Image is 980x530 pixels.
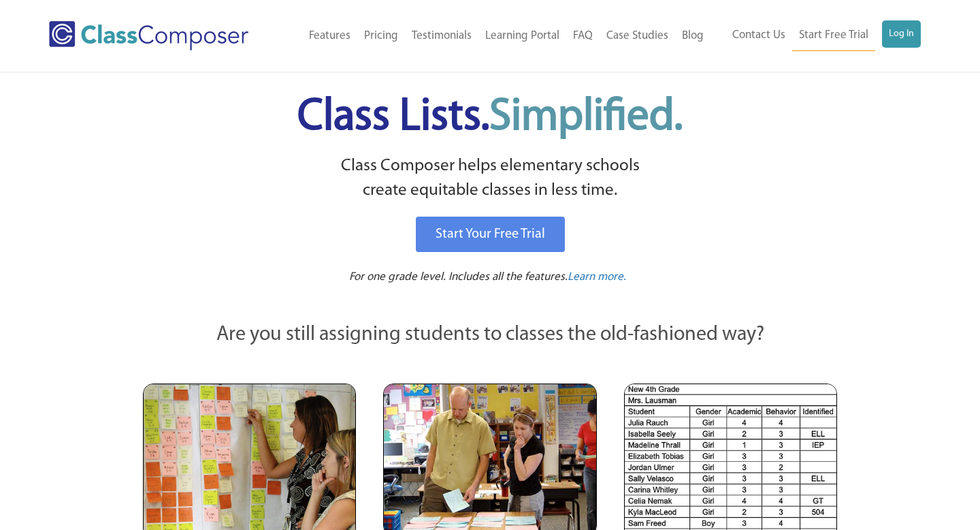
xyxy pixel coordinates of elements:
[568,269,626,286] a: Learn more.
[302,21,357,51] a: Features
[882,20,921,48] a: Log In
[710,20,921,51] nav: Header Menu
[436,228,545,241] span: Start Your Free Trial
[49,21,248,50] img: Class Composer
[357,21,405,51] a: Pricing
[416,217,565,252] a: Start Your Free Trial
[566,21,600,51] a: FAQ
[792,20,875,51] a: Start Free Trial
[478,21,566,51] a: Learning Portal
[297,95,683,140] span: Class Lists.
[405,21,478,51] a: Testimonials
[725,20,792,50] a: Contact Us
[349,271,568,283] span: For one grade level. Includes all the features.
[600,21,675,51] a: Case Studies
[280,21,710,51] nav: Header Menu
[143,320,837,350] p: Are you still assigning students to classes the old-fashioned way?
[568,271,626,283] span: Learn more.
[141,154,839,204] p: Class Composer helps elementary schools create equitable classes in less time.
[675,21,710,51] a: Blog
[489,95,683,140] span: Simplified.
